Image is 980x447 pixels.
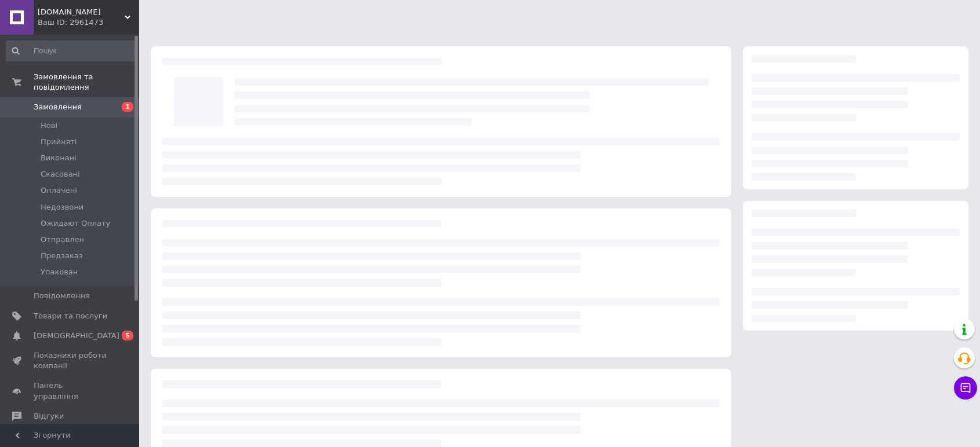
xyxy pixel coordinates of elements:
span: Товари та послуги [34,311,107,321]
input: Пошук [6,41,136,61]
span: Повідомлення [34,291,90,301]
span: Нові [41,120,57,131]
span: 5 [122,331,133,340]
span: Скасовані [41,169,80,179]
span: Замовлення та повідомлення [34,72,139,93]
div: Ваш ID: 2961473 [38,17,139,28]
span: Відгуки [34,411,64,422]
span: Упакован [41,267,78,277]
span: 1 [122,102,133,112]
span: [DEMOGRAPHIC_DATA] [34,331,119,341]
span: Предзаказ [41,251,83,261]
span: Прийняті [41,137,77,147]
span: Показники роботи компанії [34,350,107,371]
span: Панель управління [34,380,107,401]
span: Оплачені [41,185,77,196]
span: Отправлен [41,235,84,245]
span: maksishop.com.ua [38,7,125,17]
span: Недозвони [41,202,84,212]
span: Замовлення [34,102,82,112]
span: Виконані [41,153,77,163]
span: Ожидают Оплату [41,218,110,229]
button: Чат з покупцем [954,376,977,400]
